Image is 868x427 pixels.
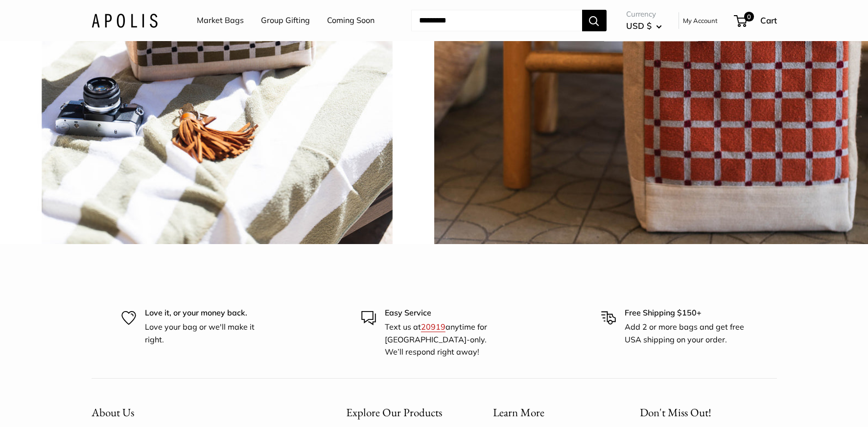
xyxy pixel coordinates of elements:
[626,21,652,31] span: USD $
[92,403,312,422] button: About Us
[145,321,267,346] p: Love your bag or we'll make it right.
[760,15,777,25] span: Cart
[261,13,310,28] a: Group Gifting
[327,13,375,28] a: Coming Soon
[625,321,747,346] p: Add 2 or more bags and get free USA shipping on your order.
[744,12,753,22] span: 0
[735,13,777,28] a: 0 Cart
[145,307,267,319] p: Love it, or your money back.
[346,403,459,422] button: Explore Our Products
[421,322,446,332] a: 20919
[582,10,607,31] button: Search
[683,15,718,26] a: My Account
[625,307,747,319] p: Free Shipping $150+
[385,307,507,319] p: Easy Service
[626,7,662,21] span: Currency
[346,405,442,420] span: Explore Our Products
[92,405,134,420] span: About Us
[385,321,507,359] p: Text us at anytime for [GEOGRAPHIC_DATA]-only. We’ll respond right away!
[411,10,582,31] input: Search...
[640,403,777,422] p: Don't Miss Out!
[626,18,662,34] button: USD $
[197,13,244,28] a: Market Bags
[493,405,544,420] span: Learn More
[493,403,606,422] button: Learn More
[92,13,158,27] img: Apolis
